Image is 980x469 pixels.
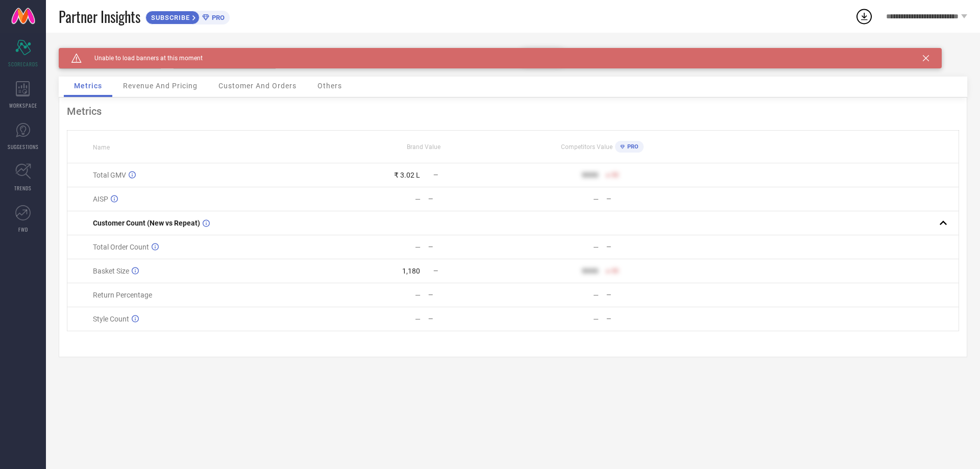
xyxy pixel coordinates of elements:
span: Customer Count (New vs Repeat) [93,219,200,227]
span: Metrics [74,82,102,90]
span: Brand Value [407,143,440,151]
div: — [593,291,599,299]
div: — [428,243,512,251]
span: TRENDS [14,184,32,192]
span: 50 [611,267,619,275]
span: WORKSPACE [9,102,37,109]
span: Name [93,144,110,151]
div: — [606,315,691,323]
div: — [415,315,421,323]
div: — [593,315,599,323]
span: 50 [611,171,619,179]
span: SCORECARDS [8,60,38,68]
div: — [593,243,599,251]
div: Metrics [67,105,959,117]
span: SUGGESTIONS [8,143,39,151]
div: Brand [59,48,161,55]
a: SUBSCRIBEPRO [145,8,230,24]
span: Revenue And Pricing [123,82,198,90]
div: 1,180 [402,267,420,275]
div: ₹ 3.02 L [394,171,420,179]
div: — [415,243,421,251]
span: Style Count [93,315,129,323]
div: — [415,195,421,203]
span: PRO [625,143,639,150]
div: — [428,291,512,299]
span: Total Order Count [93,243,149,251]
span: Customer And Orders [218,82,297,90]
div: — [606,291,691,299]
div: Open download list [855,7,873,26]
span: Unable to load banners at this moment [82,55,203,62]
span: SUBSCRIBE [146,14,192,21]
span: Return Percentage [93,291,152,299]
div: — [428,195,512,203]
span: — [433,171,438,179]
div: — [428,315,512,323]
span: PRO [209,14,225,21]
div: — [606,195,691,203]
span: FWD [18,226,28,233]
span: Basket Size [93,267,129,275]
span: Competitors Value [561,143,612,151]
div: — [593,195,599,203]
span: Total GMV [93,171,126,179]
div: 9999 [582,267,598,275]
span: Partner Insights [59,6,140,27]
span: — [433,267,438,275]
span: AISP [93,195,108,203]
div: — [606,243,691,251]
div: — [415,291,421,299]
span: Others [317,82,342,90]
div: 9999 [582,171,598,179]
